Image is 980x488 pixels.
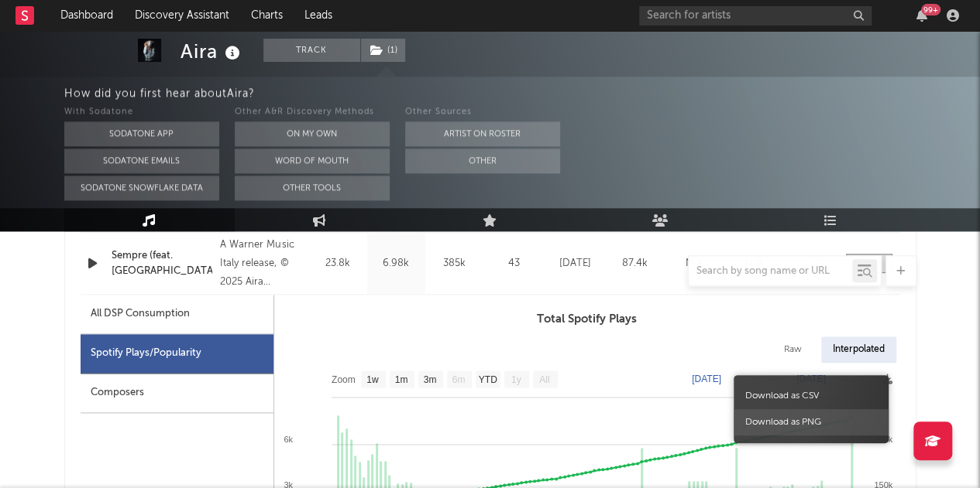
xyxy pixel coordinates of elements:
div: Spotify Plays/Popularity [81,334,273,374]
button: Sodatone Snowflake Data [64,176,219,200]
text: 1y [511,374,521,385]
button: Sodatone Emails [64,148,219,173]
button: Other Tools [235,176,390,200]
div: Interpolated [821,336,896,363]
text: 1w [366,374,379,385]
span: Download as PNG [734,409,889,435]
div: A Warner Music Italy release, © 2025 Aira distributed by Warner Music [GEOGRAPHIC_DATA] [220,236,304,292]
button: (1) [361,39,405,62]
input: Search for artists [639,6,872,26]
button: Artist on Roster [405,121,560,146]
div: Other A&R Discovery Methods [235,103,390,121]
div: Raw [772,336,813,363]
text: → [771,374,780,384]
span: Download as CSV [734,383,889,409]
text: [DATE] [796,374,826,384]
h3: Total Spotify Plays [274,310,900,329]
text: All [539,374,549,385]
text: 3m [423,374,436,385]
div: Composers [81,374,273,413]
text: 6m [452,374,465,385]
span: ( 1 ) [360,39,406,62]
a: Sempre (feat. [GEOGRAPHIC_DATA]) [112,248,213,278]
text: YTD [478,374,497,385]
div: All DSP Consumption [81,295,273,334]
button: On My Own [235,121,390,146]
button: Other [405,148,560,173]
div: Other Sources [405,103,560,121]
text: 1m [394,374,407,385]
text: 6k [284,435,293,444]
div: With Sodatone [64,103,219,121]
button: 99+ [916,9,927,22]
div: Aira [181,39,244,64]
text: Zoom [332,374,356,385]
text: [DATE] [692,374,721,384]
button: Word Of Mouth [235,148,390,173]
button: Track [263,39,360,62]
button: Sodatone App [64,121,219,146]
input: Search by song name or URL [689,265,852,278]
div: All DSP Consumption [91,305,190,323]
div: 99 + [921,4,940,15]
